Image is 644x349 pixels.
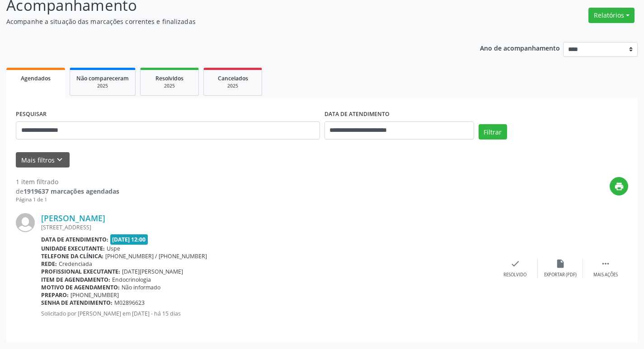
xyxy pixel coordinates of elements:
b: Profissional executante: [41,268,120,275]
b: Rede: [41,260,57,268]
button: Filtrar [479,124,507,140]
b: Preparo: [41,291,69,299]
p: Ano de acompanhamento [480,42,560,53]
b: Item de agendamento: [41,276,110,284]
span: [PHONE_NUMBER] [71,291,119,299]
i:  [601,259,611,269]
div: Resolvido [503,272,526,278]
span: Endocrinologia [112,276,151,284]
b: Unidade executante: [41,245,105,252]
span: Agendados [21,74,51,82]
p: Solicitado por [PERSON_NAME] em [DATE] - há 15 dias [41,310,493,317]
a: [PERSON_NAME] [41,213,105,223]
label: DATA DE ATENDIMENTO [324,107,390,121]
span: Uspe [107,245,120,252]
button: print [610,177,628,195]
i: check [510,259,520,269]
strong: 1919637 marcações agendadas [24,187,119,195]
span: Não compareceram [76,74,129,82]
i: print [614,181,624,191]
span: Credenciada [59,260,92,268]
span: Resolvidos [155,74,183,82]
button: Mais filtroskeyboard_arrow_down [16,152,70,168]
b: Senha de atendimento: [41,299,113,307]
div: 2025 [210,83,255,89]
span: [PHONE_NUMBER] / [PHONE_NUMBER] [105,252,207,260]
b: Data de atendimento: [41,236,108,243]
span: Não informado [122,284,160,291]
p: Acompanhe a situação das marcações correntes e finalizadas [6,17,448,26]
div: Página 1 de 1 [16,196,119,204]
div: 2025 [147,83,192,89]
b: Motivo de agendamento: [41,284,120,291]
div: 2025 [76,83,129,89]
b: Telefone da clínica: [41,252,103,260]
button: Relatórios [588,8,635,23]
i: insert_drive_file [555,259,565,269]
div: 1 item filtrado [16,177,119,186]
div: de [16,186,119,196]
span: [DATE] 12:00 [110,234,148,245]
span: [DATE][PERSON_NAME] [122,268,183,275]
div: Mais ações [593,272,618,278]
span: Cancelados [218,74,248,82]
label: PESQUISAR [16,107,47,121]
div: [STREET_ADDRESS] [41,223,493,231]
div: Exportar (PDF) [544,272,577,278]
img: img [16,213,35,232]
i: keyboard_arrow_down [55,155,65,165]
span: M02896623 [114,299,145,307]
